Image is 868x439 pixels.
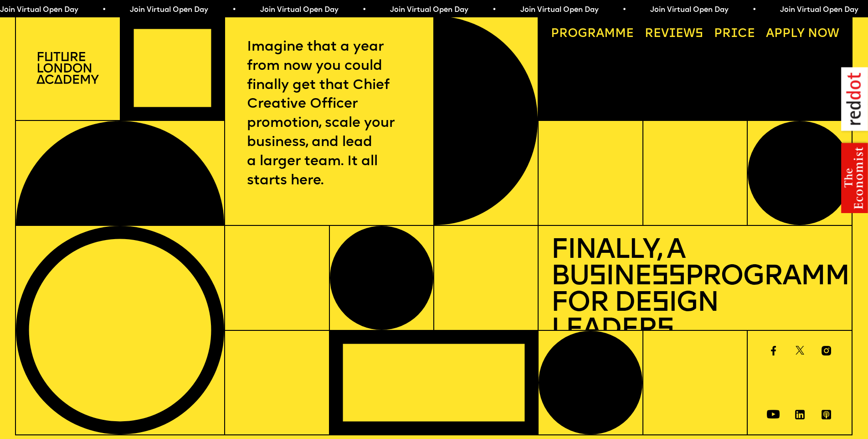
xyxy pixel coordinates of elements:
span: • [232,6,236,14]
span: A [766,28,774,40]
span: • [752,6,756,14]
a: Reviews [639,22,709,46]
span: s [589,263,606,291]
a: Price [708,22,761,46]
span: • [102,6,106,14]
span: • [622,6,627,14]
span: • [362,6,366,14]
span: s [652,290,668,318]
span: • [492,6,496,14]
p: Imagine that a year from now you could finally get that Chief Creative Officer promotion, scale y... [247,38,412,191]
a: Programme [545,22,640,46]
a: Apply now [760,22,845,46]
span: a [596,28,604,40]
span: ss [651,263,685,291]
span: s [657,316,673,344]
h1: Finally, a Bu ine Programme for De ign Leader [551,238,840,344]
